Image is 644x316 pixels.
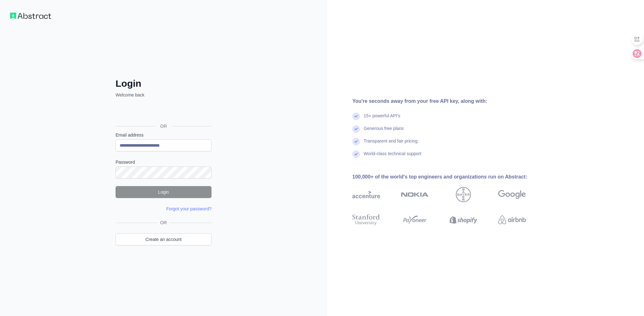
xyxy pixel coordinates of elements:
[116,159,212,165] label: Password
[352,187,380,202] img: accenture
[116,233,212,245] a: Create an account
[10,13,51,19] img: Workflow
[116,92,212,98] p: Welcome back
[116,186,212,198] button: Login
[450,213,477,227] img: shopify
[352,113,360,120] img: check mark
[116,78,212,89] h2: Login
[456,187,471,202] img: bayer
[352,150,360,158] img: check mark
[364,113,400,125] div: 15+ powerful API's
[352,213,380,227] img: stanford university
[116,132,212,138] label: Email address
[112,105,213,119] iframe: “使用 Google 账号登录”按钮
[158,219,170,226] span: OR
[352,138,360,145] img: check mark
[401,187,429,202] img: nokia
[401,213,429,227] img: payoneer
[364,138,418,150] div: Transparent and fair pricing
[166,206,212,211] a: Forgot your password?
[155,123,172,129] span: OR
[352,125,360,133] img: check mark
[352,97,546,105] div: You're seconds away from your free API key, along with:
[352,173,546,181] div: 100,000+ of the world's top engineers and organizations run on Abstract:
[364,125,404,138] div: Generous free plans
[498,213,526,227] img: airbnb
[364,150,421,163] div: World-class technical support
[498,187,526,202] img: google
